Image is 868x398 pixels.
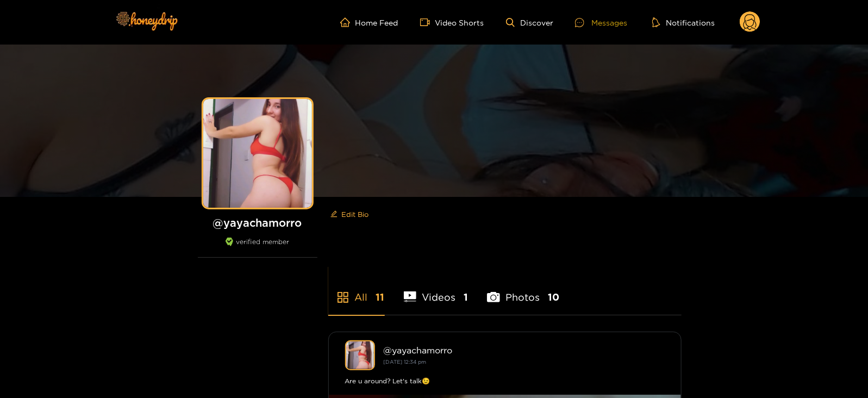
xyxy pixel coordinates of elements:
span: edit [330,210,338,219]
div: @ yayachamorro [384,345,665,355]
a: Discover [506,18,553,27]
button: editEdit Bio [328,206,371,223]
li: Photos [487,266,559,315]
h1: @ yayachamorro [198,216,317,229]
span: 1 [464,290,468,304]
div: Are u around? Let's talk😉 [345,376,665,387]
span: 11 [376,290,385,304]
span: home [340,17,355,27]
span: 10 [548,290,559,304]
a: Home Feed [340,17,398,27]
div: Messages [575,16,627,29]
small: [DATE] 12:34 pm [384,359,427,365]
li: All [328,266,385,315]
span: appstore [336,291,349,304]
img: yayachamorro [345,340,375,370]
div: verified member [198,238,317,258]
li: Videos [404,266,469,315]
span: video-camera [420,17,435,27]
span: Edit Bio [342,209,369,220]
button: Notifications [649,17,718,28]
a: Video Shorts [420,17,484,27]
